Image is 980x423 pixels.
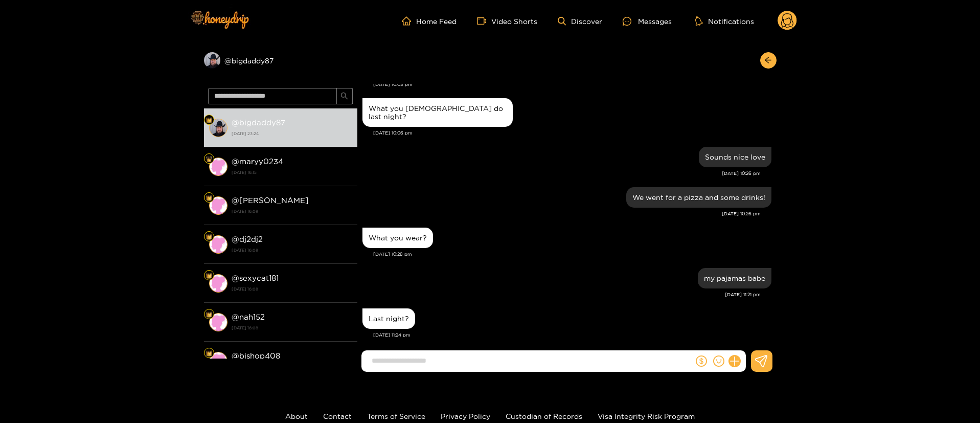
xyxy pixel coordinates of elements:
div: [DATE] 10:06 pm [373,129,771,137]
img: Fan Level [206,234,212,240]
div: We went for a pizza and some drinks! [632,193,765,202]
strong: @ nah152 [232,313,265,321]
div: Oct. 5, 11:24 pm [362,308,415,329]
img: conversation [209,352,227,370]
img: conversation [209,196,227,215]
div: Sounds nice love [705,153,765,161]
span: smile [713,355,724,367]
div: Oct. 5, 10:06 pm [362,98,513,127]
img: conversation [209,313,227,331]
div: What you wear? [369,234,427,242]
button: search [336,88,353,104]
div: my pajamas babe [704,274,765,282]
img: Fan Level [206,156,212,162]
div: What you [DEMOGRAPHIC_DATA] do last night? [369,104,507,121]
a: Contact [323,412,352,420]
button: arrow-left [760,52,777,69]
a: Home Feed [402,16,457,26]
a: Terms of Service [367,412,425,420]
span: home [402,16,416,26]
strong: [DATE] 16:08 [232,323,352,332]
img: Fan Level [206,195,212,201]
strong: @ bigdaddy87 [232,118,285,127]
img: Fan Level [206,350,212,357]
div: @bigdaddy87 [204,52,357,69]
img: Fan Level [206,117,212,123]
strong: @ bishop408 [232,351,280,360]
a: Visa Integrity Risk Program [598,412,695,420]
a: Custodian of Records [506,412,582,420]
span: video-camera [477,16,491,26]
strong: [DATE] 16:08 [232,246,352,255]
strong: [DATE] 16:08 [232,284,352,294]
div: [DATE] 11:21 pm [362,291,761,298]
img: conversation [209,274,227,293]
strong: [DATE] 16:15 [232,168,352,177]
div: Oct. 5, 10:28 pm [362,228,433,248]
span: dollar [696,355,707,367]
span: arrow-left [764,56,772,65]
strong: @ [PERSON_NAME] [232,196,309,205]
strong: [DATE] 23:24 [232,129,352,138]
div: Oct. 5, 11:21 pm [698,268,771,288]
button: dollar [694,353,709,369]
div: [DATE] 10:28 pm [373,251,771,258]
strong: @ sexycat181 [232,274,279,282]
div: [DATE] 10:26 pm [362,170,761,177]
strong: @ maryy0234 [232,157,283,166]
div: Oct. 5, 10:26 pm [699,147,771,167]
div: Messages [623,15,672,27]
strong: @ dj2dj2 [232,235,263,243]
img: conversation [209,158,227,176]
span: search [340,92,348,101]
a: Privacy Policy [441,412,490,420]
img: Fan Level [206,311,212,318]
a: About [285,412,308,420]
div: [DATE] 10:26 pm [362,210,761,217]
strong: [DATE] 16:08 [232,207,352,216]
div: [DATE] 11:24 pm [373,331,771,339]
a: Video Shorts [477,16,537,26]
img: conversation [209,119,227,137]
div: Last night? [369,315,409,323]
div: [DATE] 10:03 pm [373,81,771,88]
a: Discover [558,17,602,26]
button: Notifications [692,16,757,26]
img: conversation [209,235,227,254]
img: Fan Level [206,273,212,279]
div: Oct. 5, 10:26 pm [626,187,771,208]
